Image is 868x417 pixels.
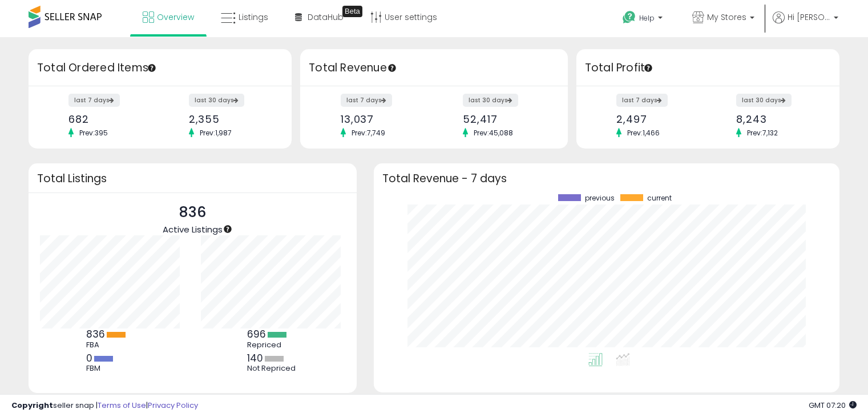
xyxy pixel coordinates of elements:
div: 13,037 [341,113,426,125]
span: Prev: 7,132 [741,128,784,138]
i: Get Help [622,10,636,25]
b: 140 [247,351,263,365]
b: 836 [86,327,105,341]
span: current [647,194,672,202]
span: Prev: 1,466 [621,128,665,138]
div: 2,355 [189,113,272,125]
h3: Total Profit [585,60,831,76]
div: 8,243 [736,113,819,125]
span: Active Listings [163,223,223,235]
span: Hi [PERSON_NAME] [788,11,830,23]
label: last 30 days [463,94,518,107]
label: last 7 days [341,94,392,107]
div: Not Repriced [247,364,298,373]
span: Prev: 45,088 [468,128,519,138]
div: FBA [86,340,138,350]
strong: Copyright [11,400,53,411]
a: Privacy Policy [148,400,198,411]
span: Listings [239,11,268,23]
p: 836 [163,202,223,223]
label: last 7 days [616,94,668,107]
label: last 7 days [68,94,120,107]
span: Prev: 7,749 [346,128,391,138]
label: last 30 days [189,94,244,107]
span: Prev: 1,987 [194,128,237,138]
h3: Total Revenue [309,60,559,76]
div: Tooltip anchor [342,6,362,17]
h3: Total Ordered Items [37,60,283,76]
label: last 30 days [736,94,792,107]
div: seller snap | | [11,400,198,411]
div: Tooltip anchor [643,63,653,73]
b: 0 [86,351,92,365]
span: My Stores [707,11,746,23]
b: 696 [247,327,266,341]
div: Repriced [247,340,298,350]
span: previous [585,194,615,202]
span: Help [639,13,655,23]
div: 2,497 [616,113,699,125]
div: 52,417 [463,113,548,125]
div: 682 [68,113,151,125]
div: Tooltip anchor [147,63,157,73]
span: 2025-08-15 07:20 GMT [809,400,857,411]
h3: Total Listings [37,174,348,183]
a: Hi [PERSON_NAME] [773,11,838,37]
span: Prev: 395 [74,128,114,138]
div: FBM [86,364,138,373]
div: Tooltip anchor [387,63,397,73]
a: Help [613,2,674,37]
span: Overview [157,11,194,23]
a: Terms of Use [98,400,146,411]
span: DataHub [308,11,344,23]
div: Tooltip anchor [223,224,233,234]
h3: Total Revenue - 7 days [382,174,831,183]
